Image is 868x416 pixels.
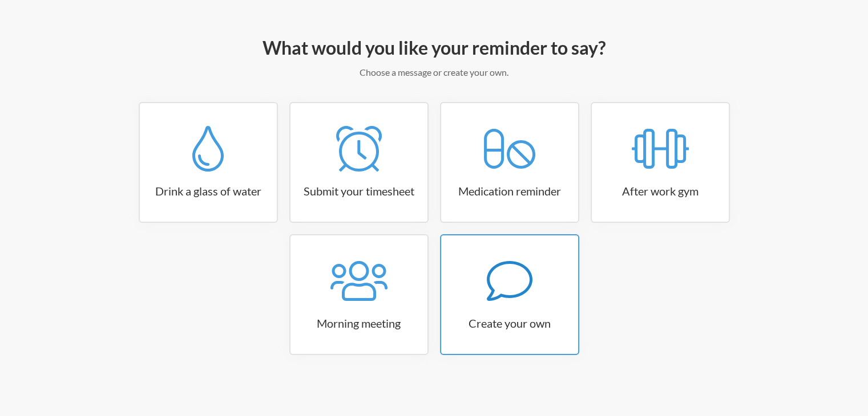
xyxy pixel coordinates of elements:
[290,183,427,199] h3: Submit your timesheet
[441,183,578,199] h3: Medication reminder
[103,36,765,60] h2: What would you like your reminder to say?
[103,66,765,79] p: Choose a message or create your own.
[441,315,578,331] h3: Create your own
[140,183,277,199] h3: Drink a glass of water
[290,315,427,331] h3: Morning meeting
[592,183,729,199] h3: After work gym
